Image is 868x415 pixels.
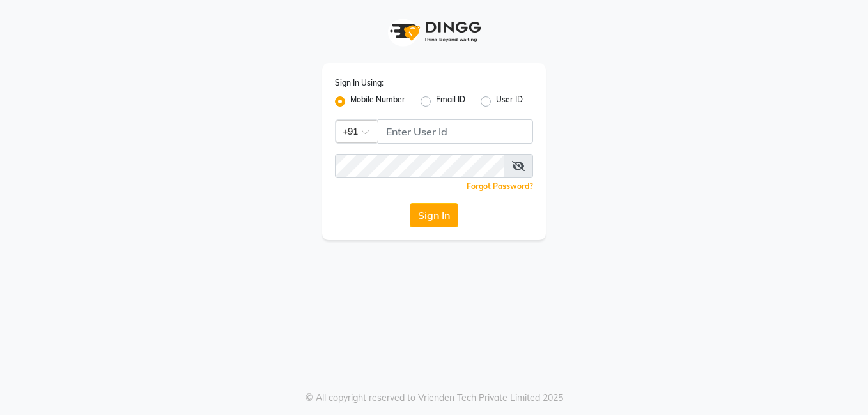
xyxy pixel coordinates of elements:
[436,94,465,109] label: Email ID
[467,181,533,191] a: Forgot Password?
[378,119,533,144] input: Username
[383,13,485,50] img: logo1.svg
[496,94,523,109] label: User ID
[335,77,384,89] label: Sign In Using:
[335,154,504,178] input: Username
[410,203,458,227] button: Sign In
[350,94,405,109] label: Mobile Number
